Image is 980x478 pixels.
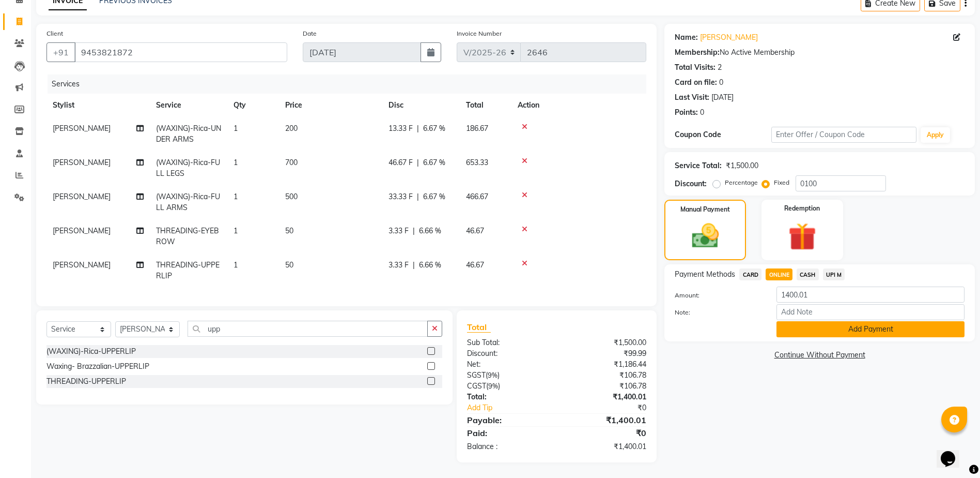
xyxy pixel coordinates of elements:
[285,226,293,235] span: 50
[388,157,413,168] span: 46.67 F
[74,42,287,62] input: Search by Name/Mobile/Email/Code
[937,437,970,468] iframe: chat widget
[388,226,409,236] span: 3.33 F
[279,94,382,117] th: Price
[285,260,293,270] span: 50
[488,371,497,379] span: 9%
[780,219,825,254] img: _gift.svg
[419,260,441,271] span: 6.66 %
[156,260,220,280] span: THREADING-UPPERLIP
[459,337,557,348] div: Sub Total:
[459,392,557,402] div: Total:
[784,204,820,213] label: Redemption
[675,129,771,140] div: Coupon Code
[466,158,488,167] span: 653.33
[459,381,557,392] div: ( )
[718,62,722,73] div: 2
[675,269,735,280] span: Payment Methods
[53,124,111,133] span: [PERSON_NAME]
[675,47,965,58] div: No Active Membership
[719,77,723,88] div: 0
[700,107,704,118] div: 0
[683,220,727,251] img: _cash.svg
[774,178,789,187] label: Fixed
[823,268,845,280] span: UPI M
[234,124,238,133] span: 1
[666,350,973,361] a: Continue Without Payment
[675,178,707,189] div: Discount:
[46,94,150,117] th: Stylist
[675,92,709,103] div: Last Visit:
[725,178,758,187] label: Percentage
[467,370,486,380] span: SGST
[466,124,488,133] span: 186.67
[156,158,220,178] span: (WAXING)-Rica-FULL LEGS
[667,308,769,317] label: Note:
[711,92,734,103] div: [DATE]
[766,268,792,280] span: ONLINE
[675,77,717,88] div: Card on file:
[459,414,557,426] div: Payable:
[234,226,238,235] span: 1
[388,191,413,202] span: 33.33 F
[667,291,769,300] label: Amount:
[419,226,441,236] span: 6.66 %
[675,107,698,118] div: Points:
[675,160,722,171] div: Service Total:
[46,346,136,357] div: (WAXING)-Rica-UPPERLIP
[557,427,655,439] div: ₹0
[557,337,655,348] div: ₹1,500.00
[557,392,655,402] div: ₹1,400.01
[776,304,965,320] input: Add Note
[771,127,916,143] input: Enter Offer / Coupon Code
[156,226,219,246] span: THREADING-EYEBROW
[303,29,317,38] label: Date
[459,441,557,452] div: Balance :
[460,94,511,117] th: Total
[573,402,654,413] div: ₹0
[150,94,227,117] th: Service
[46,42,75,62] button: +91
[467,381,486,391] span: CGST
[459,402,573,413] a: Add Tip
[459,370,557,381] div: ( )
[726,160,758,171] div: ₹1,500.00
[466,260,484,270] span: 46.67
[466,226,484,235] span: 46.67
[388,123,413,134] span: 13.33 F
[156,192,220,212] span: (WAXING)-Rica-FULL ARMS
[557,359,655,370] div: ₹1,186.44
[557,441,655,452] div: ₹1,400.01
[46,29,63,38] label: Client
[417,157,419,168] span: |
[188,321,428,337] input: Search or Scan
[227,94,279,117] th: Qty
[417,123,419,134] span: |
[234,260,238,270] span: 1
[557,348,655,359] div: ₹99.99
[457,29,502,38] label: Invoice Number
[156,124,221,144] span: (WAXING)-Rica-UNDER ARMS
[511,94,646,117] th: Action
[53,158,111,167] span: [PERSON_NAME]
[46,361,149,372] div: Waxing- Brazzalian-UPPERLIP
[285,158,298,167] span: 700
[459,348,557,359] div: Discount:
[776,287,965,303] input: Amount
[53,192,111,201] span: [PERSON_NAME]
[53,260,111,270] span: [PERSON_NAME]
[467,322,491,333] span: Total
[680,205,730,214] label: Manual Payment
[776,321,965,337] button: Add Payment
[675,47,720,58] div: Membership:
[382,94,460,117] th: Disc
[423,157,445,168] span: 6.67 %
[234,158,238,167] span: 1
[459,359,557,370] div: Net:
[285,192,298,201] span: 500
[739,268,761,280] span: CARD
[557,414,655,426] div: ₹1,400.01
[921,127,950,143] button: Apply
[423,123,445,134] span: 6.67 %
[488,382,498,390] span: 9%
